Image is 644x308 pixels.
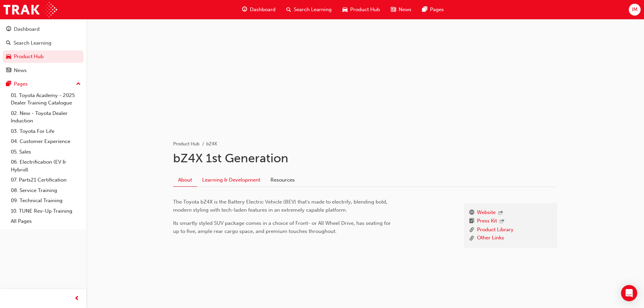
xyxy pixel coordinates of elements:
span: The Toyota bZ4X is the Battery Electric Vehicle (BEV) that’s made to electrify, blending bold, mo... [173,199,389,213]
a: All Pages [8,216,84,227]
a: guage-iconDashboard [237,3,281,17]
button: IM [629,4,641,16]
span: news-icon [6,68,11,74]
a: 05. Sales [8,147,84,157]
a: Other Links [477,234,504,242]
span: guage-icon [6,26,11,32]
span: News [399,6,411,14]
a: 01. Toyota Academy - 2025 Dealer Training Catalogue [8,90,84,108]
span: booktick-icon [469,217,474,226]
span: car-icon [342,5,348,14]
a: About [173,173,197,187]
span: link-icon [469,234,474,242]
div: News [14,67,27,74]
div: Pages [14,80,28,88]
a: News [3,64,84,77]
a: 04. Customer Experience [8,136,84,147]
a: news-iconNews [385,3,417,17]
span: prev-icon [74,294,79,303]
a: 07. Parts21 Certification [8,175,84,185]
div: Search Learning [14,39,51,47]
a: 08. Service Training [8,185,84,196]
span: Dashboard [250,6,276,14]
a: search-iconSearch Learning [281,3,337,17]
span: IM [632,6,638,14]
a: Website [477,209,496,217]
button: Pages [3,78,84,90]
span: search-icon [6,40,11,46]
span: search-icon [286,5,291,14]
h1: bZ4X 1st Generation [173,151,557,166]
span: up-icon [76,80,81,89]
span: news-icon [391,5,396,14]
a: Product Library [477,226,514,234]
a: Search Learning [3,37,84,49]
a: Product Hub [173,141,199,147]
span: Product Hub [350,6,380,14]
span: pages-icon [422,5,427,14]
span: outbound-icon [498,210,503,216]
div: Dashboard [14,25,40,33]
span: outbound-icon [500,219,504,224]
a: 09. Technical Training [8,195,84,206]
span: www-icon [469,209,474,217]
span: guage-icon [242,5,247,14]
a: pages-iconPages [417,3,449,17]
a: Dashboard [3,23,84,35]
a: car-iconProduct Hub [337,3,385,17]
span: car-icon [6,54,11,60]
span: link-icon [469,226,474,234]
a: Resources [265,173,300,186]
a: 10. TUNE Rev-Up Training [8,206,84,216]
a: 03. Toyota For Life [8,126,84,137]
a: 02. New - Toyota Dealer Induction [8,108,84,126]
span: Pages [430,6,444,14]
a: Learning & Development [197,173,265,186]
span: Its smartly styled SUV package comes in a choice of Front- or All Wheel Drive, has seating for up... [173,220,392,234]
span: pages-icon [6,81,11,87]
a: Press Kit [477,217,497,226]
a: Product Hub [3,50,84,63]
a: 06. Electrification (EV & Hybrid) [8,157,84,175]
button: DashboardSearch LearningProduct HubNews [3,22,84,78]
li: bZ4X [206,140,217,148]
img: Trak [3,2,57,17]
div: Open Intercom Messenger [621,285,637,301]
span: Search Learning [294,6,332,14]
